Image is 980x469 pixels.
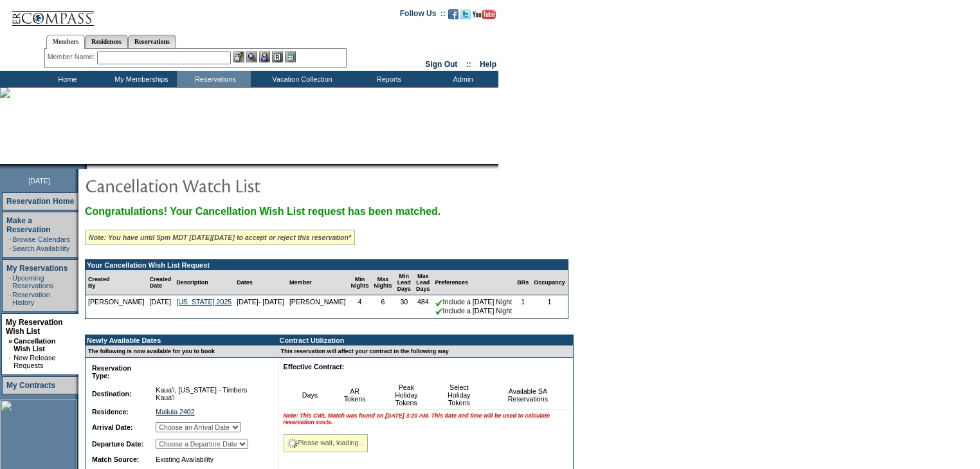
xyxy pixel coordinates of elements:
[9,291,11,306] td: ·
[103,71,177,87] td: My Memberships
[234,270,287,295] td: Dates
[287,270,349,295] td: Member
[9,235,11,243] td: ·
[147,270,174,295] td: Created Date
[92,423,132,431] b: Arrival Date:
[372,295,395,318] td: 6
[92,390,132,398] b: Destination:
[287,295,349,318] td: [PERSON_NAME]
[6,216,51,234] a: Make a Reservation
[291,381,330,410] td: Days
[85,35,128,48] a: Residences
[234,295,287,318] td: [DATE]- [DATE]
[89,234,351,241] i: Note: You have until 5pm MDT [DATE][DATE] to accept or reject this reservation*
[86,335,271,345] td: Newly Available Dates
[433,381,485,410] td: Select Holiday Tokens
[425,60,457,69] a: Sign Out
[413,295,433,318] td: 484
[514,295,531,318] td: 1
[6,318,63,336] a: My Reservation Wish List
[285,51,296,62] img: b_calculator.gif
[485,381,570,410] td: Available SA Reservations
[460,13,471,21] a: Follow us on Twitter
[448,13,458,21] a: Become our fan on Facebook
[92,364,131,380] b: Reservation Type:
[435,308,443,315] img: chkSmaller.gif
[395,295,414,318] td: 30
[92,455,139,463] b: Match Source:
[87,164,88,169] img: blank.gif
[177,71,251,87] td: Reservations
[156,408,194,416] a: Maliula 2402
[272,51,283,62] img: Reservations
[28,177,50,185] span: [DATE]
[12,235,70,243] a: Browse Calendars
[153,383,266,404] td: Kaua'i, [US_STATE] - Timbers Kaua'i
[153,453,266,466] td: Existing Availability
[531,270,568,295] td: Occupancy
[349,270,372,295] td: Min Nights
[284,434,368,452] div: Please wait, loading...
[6,264,68,273] a: My Reservations
[233,51,244,62] img: b_edit.gif
[350,71,424,87] td: Reports
[8,354,12,369] td: ·
[251,71,350,87] td: Vacation Collection
[29,71,103,87] td: Home
[147,295,174,318] td: [DATE]
[413,270,433,295] td: Max Lead Days
[86,260,568,270] td: Your Cancellation Wish List Request
[86,295,147,318] td: [PERSON_NAME]
[281,410,570,428] td: Note: This CWL Match was found on [DATE] 3:20 AM. This date and time will be used to calculate re...
[46,35,86,49] a: Members
[14,337,55,353] a: Cancellation Wish List
[48,51,97,62] div: Member Name:
[278,335,573,345] td: Contract Utilization
[395,270,414,295] td: Min Lead Days
[278,345,573,358] td: This reservation will affect your contract in the following way
[531,295,568,318] td: 1
[473,10,496,19] img: Subscribe to our YouTube Channel
[12,244,69,252] a: Search Availability
[480,60,496,69] a: Help
[6,197,74,206] a: Reservation Home
[473,13,496,21] a: Subscribe to our YouTube Channel
[349,295,372,318] td: 4
[259,51,270,62] img: Impersonate
[12,291,50,306] a: Reservation History
[8,337,12,345] b: »
[92,440,143,448] b: Departure Date:
[284,363,345,371] b: Effective Contract:
[14,354,55,369] a: New Release Requests
[82,164,87,169] img: promoShadowLeftCorner.gif
[246,51,257,62] img: View
[433,270,515,295] td: Preferences
[448,9,458,19] img: Become our fan on Facebook
[514,270,531,295] td: BRs
[86,345,271,358] td: The following is now available for you to book
[380,381,433,410] td: Peak Holiday Tokens
[174,270,234,295] td: Description
[92,408,129,416] b: Residence:
[435,299,443,307] img: chkSmaller.gif
[9,244,11,252] td: ·
[460,9,471,19] img: Follow us on Twitter
[176,298,231,306] a: [US_STATE] 2025
[85,206,440,217] span: Congratulations! Your Cancellation Wish List request has been matched.
[424,71,498,87] td: Admin
[329,381,380,410] td: AR Tokens
[466,60,471,69] span: ::
[9,274,11,290] td: ·
[6,381,55,390] a: My Contracts
[86,270,147,295] td: Created By
[12,274,53,290] a: Upcoming Reservations
[433,295,515,318] td: Include a [DATE] Night Include a [DATE] Night
[400,8,446,23] td: Follow Us ::
[128,35,176,48] a: Reservations
[85,172,342,198] img: pgTtlCancellationNotification.gif
[372,270,395,295] td: Max Nights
